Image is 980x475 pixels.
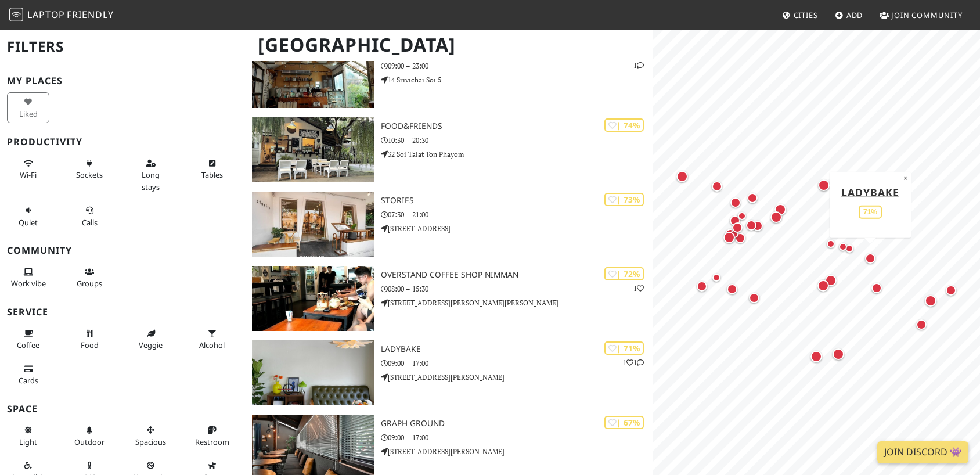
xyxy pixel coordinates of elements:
a: Food&Friends | 74% Food&Friends 10:30 – 20:30 32 Soi Talat Ton Phayom [245,117,653,182]
div: Map marker [744,218,759,233]
span: Food [81,340,99,350]
p: 32 Soi Talat Ton Phayom [381,149,653,160]
span: Laptop [27,8,65,21]
a: Overstand Coffee Shop NIMMAN | 72% 1 Overstand Coffee Shop NIMMAN 08:00 – 15:30 [STREET_ADDRESS][... [245,266,653,331]
div: Map marker [772,201,788,218]
span: Alcohol [199,340,225,350]
button: Cards [7,359,49,390]
button: Close popup [900,171,911,184]
span: Long stays [142,170,160,192]
div: Map marker [728,195,743,210]
p: 1 1 [623,357,644,368]
p: 14 Srivichai Soi 5 [381,74,653,85]
div: Map marker [750,218,765,233]
a: Ladybake [841,185,899,199]
div: Map marker [815,278,831,294]
div: Map marker [914,317,929,332]
a: Add [830,5,868,26]
button: Restroom [191,420,233,451]
div: Map marker [836,240,850,254]
div: Map marker [745,190,760,206]
span: Outdoor area [74,437,105,447]
div: Map marker [727,213,743,228]
h3: Overstand Coffee Shop NIMMAN [381,270,653,280]
span: Restroom [195,437,229,447]
h3: My Places [7,75,238,87]
button: Light [7,420,49,451]
button: Groups [69,262,111,293]
div: Map marker [830,346,846,362]
div: 71% [859,205,882,218]
span: Friendly [67,8,113,21]
button: Food [69,324,111,355]
span: Spacious [135,437,166,447]
div: Map marker [694,279,709,294]
div: Map marker [747,290,762,305]
h3: Community [7,245,238,256]
p: 10:30 – 20:30 [381,135,653,146]
div: Map marker [730,220,745,235]
button: Calls [69,201,111,232]
h3: GRAPH ground [381,419,653,429]
img: Ladybake [252,340,374,405]
div: Map marker [943,283,959,298]
button: Outdoor [69,420,111,451]
p: 08:00 – 15:30 [381,283,653,294]
h3: STORIES [381,196,653,206]
h1: [GEOGRAPHIC_DATA] [248,29,651,61]
div: Map marker [721,229,737,246]
h2: Filters [7,29,238,64]
img: LaptopFriendly [9,8,23,21]
div: | 67% [604,416,644,429]
div: Map marker [709,271,723,285]
a: LaptopFriendly LaptopFriendly [9,5,114,26]
div: Map marker [808,348,824,365]
span: Credit cards [19,375,38,386]
div: Map marker [733,231,748,246]
div: Map marker [723,226,738,242]
a: Cities [777,5,823,26]
a: Ladybake | 71% 11 Ladybake 09:00 – 17:00 [STREET_ADDRESS][PERSON_NAME] [245,340,653,405]
span: People working [11,278,46,289]
button: Spacious [129,420,172,451]
div: Map marker [823,272,839,289]
p: 1 [633,283,644,294]
button: Work vibe [7,262,49,293]
p: [STREET_ADDRESS][PERSON_NAME][PERSON_NAME] [381,297,653,308]
p: [STREET_ADDRESS][PERSON_NAME] [381,372,653,383]
button: Tables [191,154,233,185]
div: | 73% [604,193,644,206]
img: The Barn Eatery And Design [252,43,374,108]
span: Veggie [139,340,163,350]
button: Veggie [129,324,172,355]
span: Join Community [891,10,963,20]
div: Map marker [727,227,741,241]
div: | 71% [604,341,644,355]
button: Alcohol [191,324,233,355]
span: Group tables [77,278,102,289]
a: STORIES | 73% STORIES 07:30 – 21:00 [STREET_ADDRESS] [245,192,653,257]
h3: Productivity [7,136,238,147]
span: Natural light [19,437,37,447]
p: 09:00 – 17:00 [381,432,653,443]
div: | 74% [604,118,644,132]
a: The Barn Eatery And Design | 75% 1 The Barn Eatery And Design 09:00 – 23:00 14 Srivichai Soi 5 [245,43,653,108]
div: Map marker [923,293,939,309]
span: Power sockets [76,170,103,180]
button: Quiet [7,201,49,232]
p: 09:00 – 17:00 [381,358,653,369]
div: Map marker [735,209,749,223]
span: Stable Wi-Fi [20,170,37,180]
img: Overstand Coffee Shop NIMMAN [252,266,374,331]
h3: Food&Friends [381,121,653,131]
div: Map marker [816,177,832,193]
span: Video/audio calls [82,217,98,228]
button: Long stays [129,154,172,196]
span: Cities [794,10,818,20]
p: [STREET_ADDRESS][PERSON_NAME] [381,446,653,457]
div: Map marker [863,251,878,266]
img: Food&Friends [252,117,374,182]
div: Map marker [674,168,690,185]
div: Map marker [709,179,725,194]
div: Map marker [725,282,740,297]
